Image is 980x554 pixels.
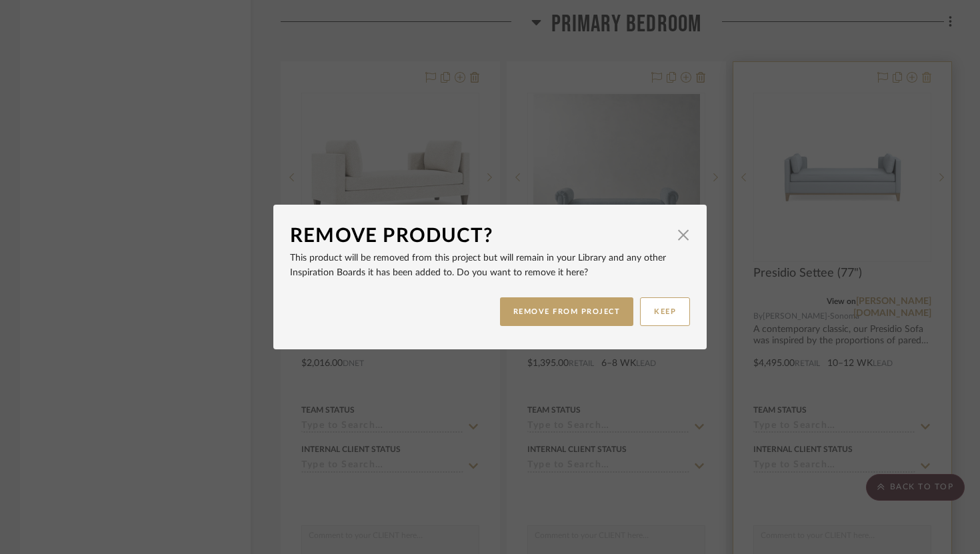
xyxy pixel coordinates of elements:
[500,297,634,326] button: REMOVE FROM PROJECT
[670,221,697,248] button: Close
[290,251,690,280] p: This product will be removed from this project but will remain in your Library and any other Insp...
[640,297,690,326] button: KEEP
[290,221,670,251] div: Remove Product?
[290,221,690,251] dialog-header: Remove Product?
